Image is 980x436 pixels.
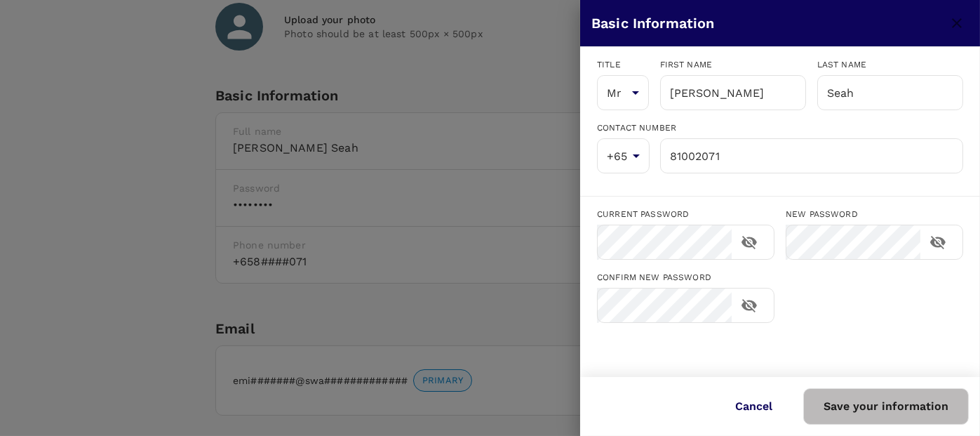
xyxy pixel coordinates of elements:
div: Mr [597,75,649,110]
button: Cancel [716,389,792,424]
div: New password [786,208,963,222]
div: Contact Number [597,121,963,136]
button: close [945,11,969,35]
div: Last name [817,58,963,72]
div: First name [660,58,806,72]
button: toggle password visibility [737,293,761,317]
button: Save your information [803,388,969,425]
div: Basic Information [591,12,945,34]
button: toggle password visibility [926,230,950,254]
div: Confirm new password [597,271,774,285]
button: toggle password visibility [737,230,761,254]
div: +65 [597,138,650,173]
div: Title [597,58,649,72]
div: Current password [597,208,774,222]
span: +65 [607,150,627,163]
